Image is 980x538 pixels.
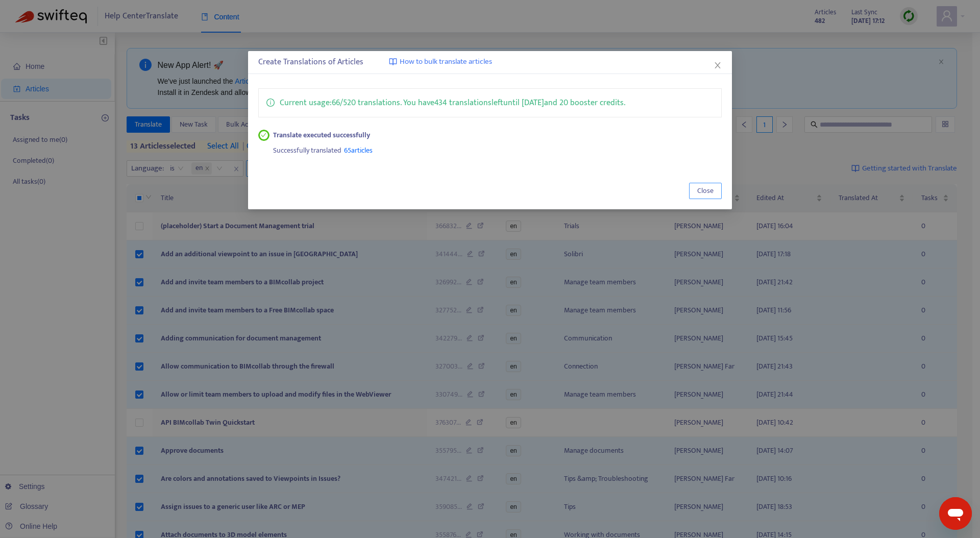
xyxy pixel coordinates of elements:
[714,61,722,69] span: close
[261,132,266,138] span: check
[273,141,722,156] div: Successfully translated
[400,56,492,68] span: How to bulk translate articles
[939,497,972,530] iframe: Button to launch messaging window, conversation in progress
[258,56,722,68] div: Create Translations of Articles
[266,96,275,107] span: info-circle
[389,56,492,68] a: How to bulk translate articles
[344,144,373,156] span: 65 articles
[280,96,625,109] p: Current usage: 66 / 520 translations . You have 434 translations left until [DATE] and 20 booster...
[712,60,723,71] button: Close
[697,185,714,197] span: Close
[273,130,370,141] strong: Translate executed successfully
[389,58,397,66] img: image-link
[689,183,722,199] button: Close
